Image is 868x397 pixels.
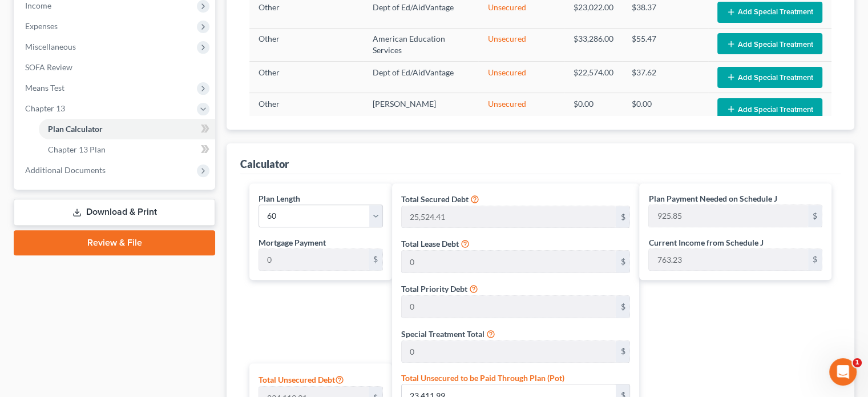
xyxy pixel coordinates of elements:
div: $ [808,249,822,271]
span: Additional Documents [25,165,106,175]
label: Total Lease Debt [401,238,459,250]
a: Chapter 13 Plan [39,139,215,160]
button: Add Special Treatment [717,98,822,119]
label: Total Unsecured to be Paid Through Plan (Pot) [401,372,564,384]
label: Mortgage Payment [259,236,326,248]
input: 0.00 [649,249,808,271]
button: Add Special Treatment [717,2,822,23]
div: $ [616,296,629,318]
td: Other [249,93,363,125]
label: Plan Length [259,193,300,204]
span: Chapter 13 [25,103,65,113]
div: $ [616,251,629,272]
input: 0.00 [649,205,808,227]
label: Total Unsecured Debt [259,372,344,386]
button: Add Special Treatment [717,33,822,54]
span: Income [25,1,51,10]
iframe: Intercom live chat [829,358,857,386]
span: SOFA Review [25,62,72,72]
label: Total Secured Debt [401,193,469,205]
td: Other [249,61,363,93]
td: $22,574.00 [564,61,623,93]
span: Miscellaneous [25,42,76,51]
td: $0.00 [623,93,708,125]
label: Plan Payment Needed on Schedule J [648,193,777,204]
input: 0.00 [402,341,616,363]
div: $ [616,341,629,363]
td: Unsecured [478,28,564,61]
div: Calculator [240,157,289,171]
label: Special Treatment Total [401,328,485,340]
a: Plan Calculator [39,119,215,139]
a: Review & File [14,230,215,255]
div: $ [616,206,629,228]
span: Plan Calculator [48,124,103,134]
div: $ [369,249,382,271]
label: Current Income from Schedule J [648,236,763,248]
label: Total Priority Debt [401,283,467,295]
td: [PERSON_NAME] [364,93,479,125]
td: Other [249,28,363,61]
td: American Education Services [364,28,479,61]
td: $37.62 [623,61,708,93]
input: 0.00 [402,296,616,318]
td: Unsecured [478,61,564,93]
span: 1 [853,358,862,367]
a: SOFA Review [16,57,215,78]
button: Add Special Treatment [717,67,822,88]
a: Download & Print [14,199,215,226]
td: $0.00 [564,93,623,125]
input: 0.00 [259,249,369,271]
td: $33,286.00 [564,28,623,61]
span: Means Test [25,83,64,93]
input: 0.00 [402,206,616,228]
span: Chapter 13 Plan [48,145,106,154]
td: Unsecured [478,93,564,125]
input: 0.00 [402,251,616,272]
div: $ [808,205,822,227]
td: Dept of Ed/AidVantage [364,61,479,93]
td: $55.47 [623,28,708,61]
span: Expenses [25,21,58,31]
